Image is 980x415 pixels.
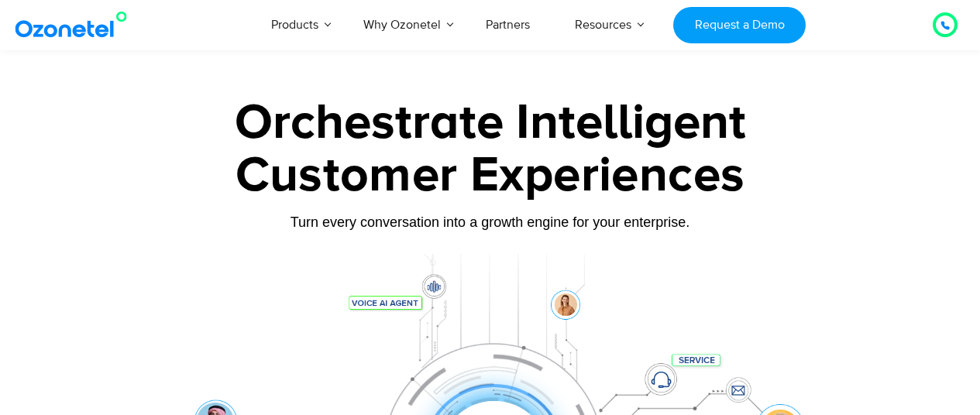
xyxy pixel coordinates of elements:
div: Customer Experiences [60,139,920,213]
a: Request a Demo [673,7,806,43]
div: Turn every conversation into a growth engine for your enterprise. [60,214,920,231]
div: Orchestrate Intelligent [60,98,920,148]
